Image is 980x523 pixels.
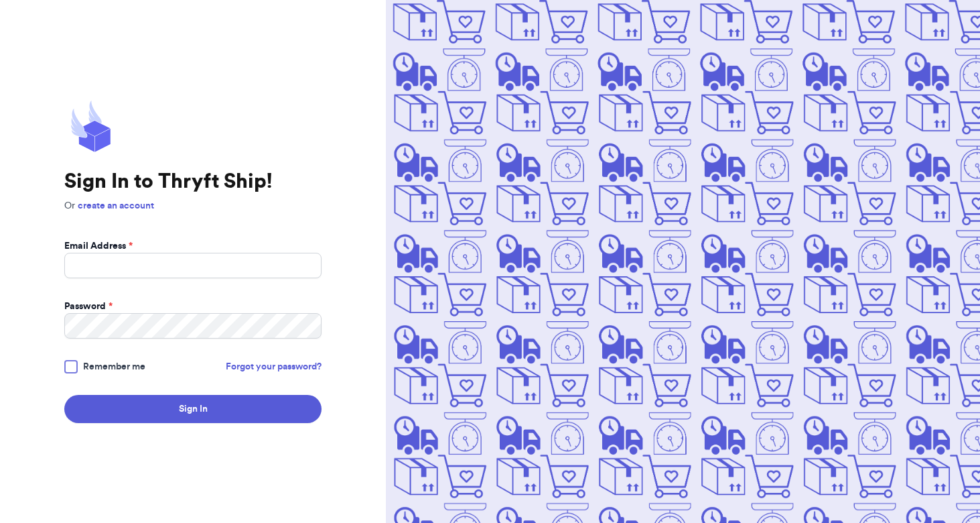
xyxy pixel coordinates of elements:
h1: Sign In to Thryft Ship! [64,170,322,194]
button: Sign In [64,395,322,423]
p: Or [64,199,322,213]
label: Password [64,300,113,313]
a: create an account [78,201,154,211]
a: Forgot your password? [226,360,322,373]
label: Email Address [64,239,133,253]
span: Remember me [83,360,145,373]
